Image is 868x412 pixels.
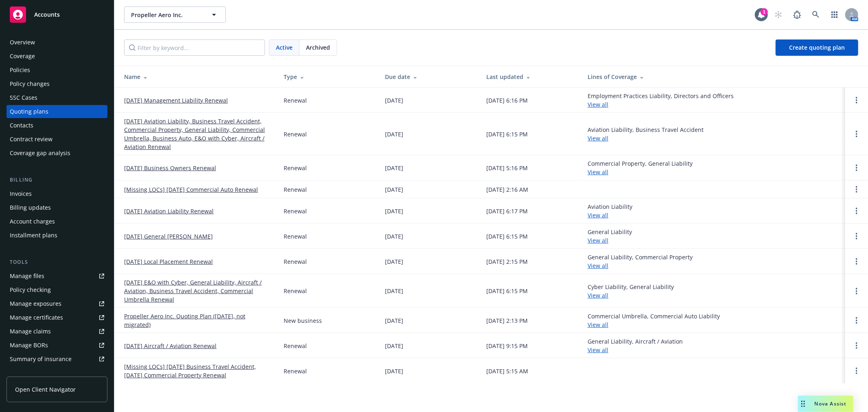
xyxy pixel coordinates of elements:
[588,72,839,81] div: Lines of Coverage
[385,207,403,215] div: [DATE]
[7,297,107,310] a: Manage exposures
[486,72,575,81] div: Last updated
[486,232,528,241] div: [DATE] 6:15 PM
[588,159,693,176] div: Commercial Property, General Liability
[10,91,37,104] div: SSC Cases
[385,185,403,194] div: [DATE]
[588,228,632,245] div: General Liability
[808,7,824,23] a: Search
[10,105,48,118] div: Quoting plans
[852,341,861,351] a: Open options
[588,237,608,244] a: View all
[10,325,51,338] div: Manage claims
[7,50,107,63] a: Coverage
[7,325,107,338] a: Manage claims
[7,229,107,242] a: Installment plans
[852,184,861,194] a: Open options
[10,339,48,352] div: Manage BORs
[588,291,608,299] a: View all
[770,7,787,23] a: Start snowing
[852,163,861,173] a: Open options
[284,72,372,81] div: Type
[124,312,271,329] a: Propeller Aero Inc. Quoting Plan ([DATE], not migrated)
[7,176,107,184] div: Billing
[284,185,307,194] div: Renewal
[588,202,632,219] div: Aviation Liability
[588,211,608,219] a: View all
[385,342,403,350] div: [DATE]
[588,346,608,354] a: View all
[852,366,861,376] a: Open options
[15,385,76,394] span: Open Client Navigator
[276,43,293,52] span: Active
[7,187,107,200] a: Invoices
[10,283,51,296] div: Policy checking
[588,168,608,176] a: View all
[10,353,72,366] div: Summary of insurance
[124,39,265,56] input: Filter by keyword...
[815,400,847,407] span: Nova Assist
[385,164,403,172] div: [DATE]
[284,287,307,295] div: Renewal
[284,164,307,172] div: Renewal
[852,206,861,216] a: Open options
[588,134,608,142] a: View all
[486,130,528,138] div: [DATE] 6:15 PM
[385,316,403,325] div: [DATE]
[385,96,403,105] div: [DATE]
[385,257,403,266] div: [DATE]
[10,133,52,146] div: Contract review
[7,36,107,49] a: Overview
[124,96,228,105] a: [DATE] Management Liability Renewal
[284,257,307,266] div: Renewal
[10,201,51,214] div: Billing updates
[10,77,50,90] div: Policy changes
[588,337,683,354] div: General Liability, Aircraft / Aviation
[10,229,57,242] div: Installment plans
[588,321,608,329] a: View all
[7,339,107,352] a: Manage BORs
[10,270,44,283] div: Manage files
[7,77,107,90] a: Policy changes
[10,50,35,63] div: Coverage
[7,119,107,132] a: Contacts
[7,201,107,214] a: Billing updates
[124,257,213,266] a: [DATE] Local Placement Renewal
[124,164,216,172] a: [DATE] Business Owners Renewal
[306,43,330,52] span: Archived
[124,362,271,379] a: [Missing LOCs] [DATE] Business Travel Accident, [DATE] Commercial Property Renewal
[798,396,808,412] div: Drag to move
[124,72,271,81] div: Name
[124,185,258,194] a: [Missing LOCs] [DATE] Commercial Auto Renewal
[486,257,528,266] div: [DATE] 2:15 PM
[486,164,528,172] div: [DATE] 5:16 PM
[284,316,322,325] div: New business
[852,129,861,139] a: Open options
[789,7,805,23] a: Report a Bug
[284,207,307,215] div: Renewal
[588,101,608,108] a: View all
[10,36,35,49] div: Overview
[10,187,32,200] div: Invoices
[486,316,528,325] div: [DATE] 2:13 PM
[7,133,107,146] a: Contract review
[7,283,107,296] a: Policy checking
[826,7,843,23] a: Switch app
[10,119,33,132] div: Contacts
[124,7,226,23] button: Propeller Aero Inc.
[776,39,858,56] a: Create quoting plan
[7,311,107,324] a: Manage certificates
[10,147,70,160] div: Coverage gap analysis
[385,232,403,241] div: [DATE]
[284,342,307,350] div: Renewal
[7,258,107,266] div: Tools
[385,130,403,138] div: [DATE]
[588,125,704,142] div: Aviation Liability, Business Travel Accident
[34,11,60,18] span: Accounts
[852,286,861,296] a: Open options
[486,96,528,105] div: [DATE] 6:16 PM
[385,287,403,295] div: [DATE]
[124,207,214,215] a: [DATE] Aviation Liability Renewal
[7,147,107,160] a: Coverage gap analysis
